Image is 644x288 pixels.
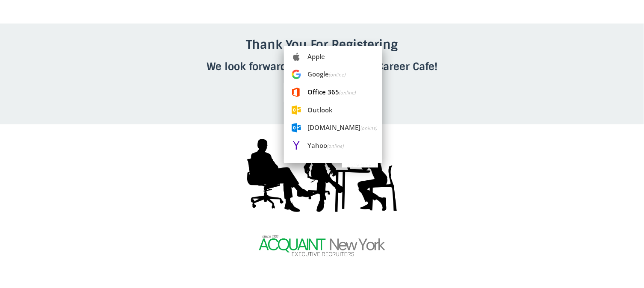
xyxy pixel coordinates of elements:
[124,60,520,73] h4: We look forward to seeing you on Career Cafe!
[284,46,382,163] span: Add to Calendar
[360,124,377,132] em: (online)
[284,101,382,119] span: Outlook
[342,163,378,168] a: [DOMAIN_NAME]
[247,138,397,213] img: 811a87a-cc3b-f3d-1078-ea44ae02e82d_62844e1a-7e4b-4509-a089-ae941d18ca15.png
[284,118,382,137] span: [DOMAIN_NAME]
[284,136,382,155] span: Yahoo
[285,87,359,105] a: Add to Calendar
[258,233,386,258] img: 58f328f-c01-b0f6-6e18-c8d7c027583_48d72acf-3dc7-4f83-947d-5f1173b3d2f6.png
[124,37,520,53] h3: Thank You For Registering
[329,71,346,78] em: (online)
[284,65,382,84] span: Google
[339,89,356,96] em: (online)
[327,142,344,150] em: (online)
[284,83,382,102] span: Office 365
[284,47,382,66] span: Apple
